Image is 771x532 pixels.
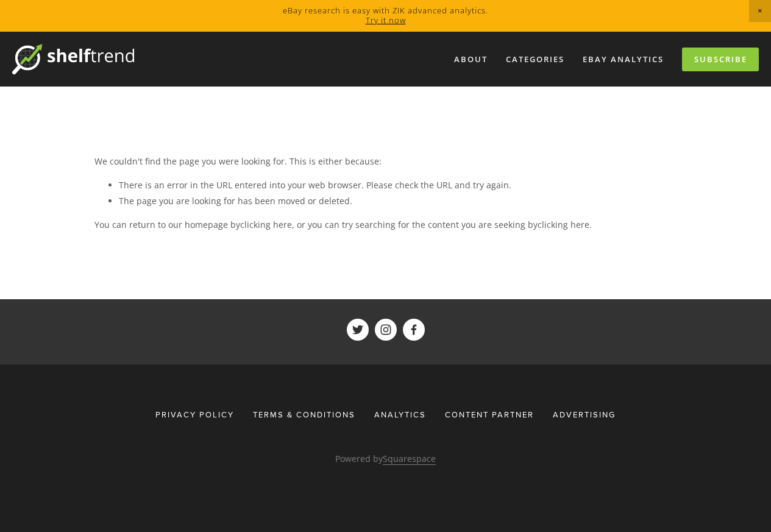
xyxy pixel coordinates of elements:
[437,403,542,425] a: Content Partner
[498,49,572,69] div: Categories
[446,49,496,69] a: About
[383,453,436,465] a: Squarespace
[119,193,677,208] li: The page you are looking for has been moved or deleted.
[94,154,677,169] p: We couldn't find the page you were looking for. This is either because:
[12,44,134,74] img: ShelfTrend
[366,403,434,425] div: Analytics
[403,319,425,341] a: ShelfTrend
[94,217,677,232] p: You can return to our homepage by , or you can try searching for the content you are seeking by .
[347,319,369,341] a: ShelfTrend
[253,409,355,420] span: Terms & Conditions
[375,319,397,341] a: ShelfTrend
[94,451,677,466] p: Powered by
[575,49,672,69] a: eBay Analytics
[245,403,363,425] a: Terms & Conditions
[445,409,534,420] span: Content Partner
[240,219,292,230] a: clicking here
[155,409,234,420] span: Privacy Policy
[545,403,616,425] a: Advertising
[538,219,589,230] a: clicking here
[682,48,759,71] a: Subscribe
[155,403,242,425] a: Privacy Policy
[366,15,406,26] a: Try it now
[119,177,677,193] li: There is an error in the URL entered into your web browser. Please check the URL and try again.
[553,409,616,420] span: Advertising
